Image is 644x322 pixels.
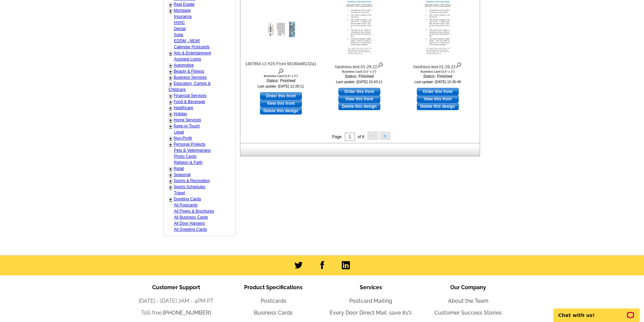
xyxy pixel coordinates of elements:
[169,93,172,99] a: +
[174,20,185,25] a: HVAC
[322,61,397,70] div: hardness-test-01-29-22
[127,297,225,305] li: [DATE] - [DATE] 7AM - 4PM PT
[448,298,488,304] a: About the Team
[169,69,172,74] a: +
[174,105,193,110] a: Healthcare
[174,197,201,201] a: Greeting Cards
[338,95,380,103] a: View this front
[174,221,205,226] a: All Door Hangers
[174,2,195,7] a: Real Estate
[549,301,644,322] iframe: LiveChat chat widget
[264,19,298,40] img: 1467854 c1 H2S Front 68190e88132a1
[174,99,205,104] a: Food & Beverage
[174,69,205,74] a: Beauty & Fitness
[360,284,382,291] span: Services
[401,70,475,73] div: Business Card (3.5" x 2")
[169,166,172,172] a: +
[169,63,172,68] a: +
[174,215,208,220] a: All Business Cards
[174,51,211,55] a: Arts & Entertainment
[174,118,201,122] a: Home Services
[169,51,172,56] a: +
[417,88,459,95] a: use this design
[174,203,198,207] a: All Postcards
[174,154,197,159] a: Photo Cards
[169,142,172,147] a: +
[169,8,172,14] a: +
[417,95,459,103] a: View this front
[169,2,172,7] a: +
[174,191,185,195] a: Travel
[174,178,210,183] a: Sports & Recreation
[417,103,459,110] a: Delete this design
[349,298,392,304] a: Postcard Mailing
[174,148,211,153] a: Pets & Veterinarians
[414,80,461,84] small: Last update: [DATE] 15:36:48
[244,78,318,84] i: Status: Finished
[174,63,194,68] a: Automotive
[174,93,207,98] a: Financial Services
[163,309,211,316] a: [PHONE_NUMBER]
[244,61,318,74] div: 1467854 c1 H2S Front 68190e88132a1
[244,74,318,78] div: Business Card (3.5" x 2")
[401,73,475,79] i: Status: Finished
[174,39,200,43] a: EDDM - NEW!
[322,70,397,73] div: Business Card (3.5" x 2")
[401,61,475,70] div: hardness-test-01-29-22
[244,284,303,291] span: Product Specifications
[169,112,172,117] a: +
[260,107,302,115] a: Delete this design
[450,284,486,291] span: Our Company
[174,124,200,128] a: Keep-in-Touch
[332,134,341,139] span: Page
[261,298,286,304] a: Postcards
[174,57,201,61] a: Assisted Living
[174,75,207,80] a: Business Services
[330,309,412,316] a: Every Door Direct Mail: save 81%
[169,118,172,123] a: +
[174,209,214,214] a: All Flyers & Brochures
[169,124,172,129] a: +
[169,172,172,178] a: +
[174,184,206,189] a: Sports Schedules
[174,166,184,171] a: Retail
[455,61,462,68] img: view design details
[169,105,172,111] a: +
[338,103,380,110] a: Delete this design
[174,8,191,13] a: Mortgage
[169,75,172,80] a: +
[278,67,284,74] img: view design details
[174,14,192,19] a: Insurance
[169,136,172,141] a: +
[434,309,502,316] a: Customer Success Stories
[377,61,383,68] img: view design details
[358,134,364,139] span: of 6
[152,284,200,291] span: Customer Support
[174,227,207,232] a: All Greeting Cards
[260,100,302,107] a: View this front
[174,32,184,37] a: Solar
[127,309,225,317] li: Toll-free:
[174,130,184,134] a: Legal
[367,131,378,140] button: <
[174,45,210,49] a: Calendar Postcards
[380,131,390,140] button: >
[169,184,172,190] a: +
[174,112,187,116] a: Holiday
[174,136,192,141] a: Non-Profit
[174,172,191,177] a: Seasonal
[258,84,304,88] small: Last update: [DATE] 12:28:11
[169,81,211,92] a: Education, Camps & Childcare
[260,92,302,100] a: use this design
[254,309,293,316] a: Business Cards
[338,88,380,95] a: use this design
[174,160,203,165] a: Religion & Faith
[336,80,383,84] small: Last update: [DATE] 15:43:11
[322,73,397,79] i: Status: Finished
[169,197,172,202] a: +
[174,26,186,31] a: Dental
[169,99,172,105] a: +
[169,178,172,184] a: +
